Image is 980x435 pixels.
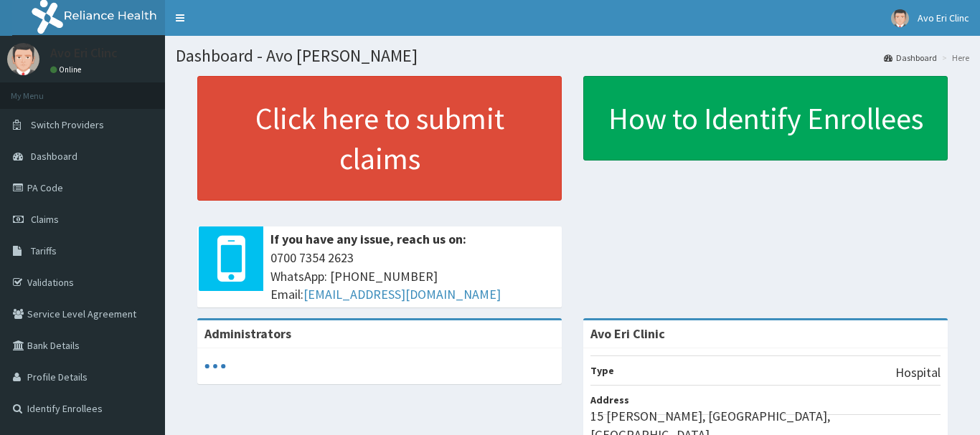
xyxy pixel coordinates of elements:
span: Switch Providers [31,118,104,131]
a: Dashboard [884,52,937,64]
img: User Image [891,9,909,27]
b: If you have any issue, reach us on: [270,231,466,247]
span: Dashboard [31,150,77,163]
a: Online [50,64,85,75]
a: How to Identify Enrollees [583,76,948,161]
a: Click here to submit claims [197,76,562,201]
b: Administrators [204,325,291,342]
img: User Image [7,43,39,75]
a: [EMAIL_ADDRESS][DOMAIN_NAME] [303,286,501,302]
p: Avo Eri Clinc [50,47,118,59]
span: 0700 7354 2623 WhatsApp: [PHONE_NUMBER] Email: [270,249,555,304]
span: Tariffs [31,244,57,257]
span: Claims [31,213,59,226]
span: Avo Eri Clinc [918,11,969,24]
svg: audio-loading [204,355,226,377]
p: Hospital [895,363,941,382]
b: Address [590,393,629,406]
strong: Avo Eri Clinic [590,325,665,342]
li: Here [938,52,969,64]
b: Type [590,364,614,377]
h1: Dashboard - Avo [PERSON_NAME] [176,47,969,65]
